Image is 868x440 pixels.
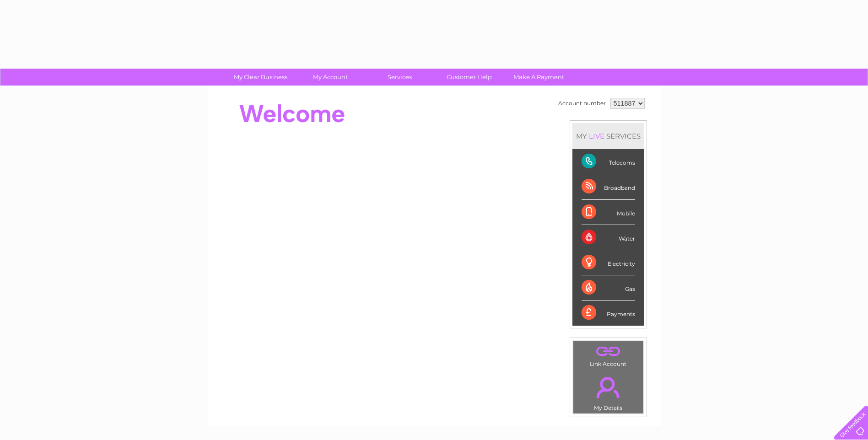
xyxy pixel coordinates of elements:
div: Water [582,225,635,250]
td: My Details [573,369,644,414]
div: Electricity [582,250,635,275]
a: Services [362,69,437,86]
div: LIVE [587,132,606,140]
div: Payments [582,300,635,325]
div: Broadband [582,174,635,199]
div: Mobile [582,200,635,225]
div: Telecoms [582,149,635,174]
a: Customer Help [431,69,507,86]
a: . [576,343,641,360]
a: My Account [292,69,368,86]
a: Make A Payment [501,69,577,86]
td: Link Account [573,341,644,370]
td: Account number [556,96,608,111]
a: . [576,371,641,403]
div: MY SERVICES [572,123,644,149]
a: My Clear Business [223,69,298,86]
div: Gas [582,275,635,300]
